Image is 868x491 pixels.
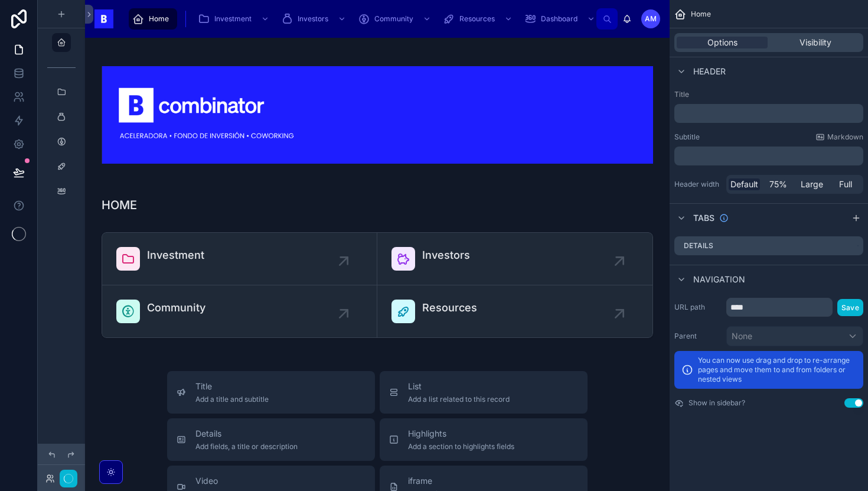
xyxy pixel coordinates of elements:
div: scrollable content [674,104,863,123]
span: Dashboard [541,14,577,24]
span: Options [707,37,738,48]
span: Default [730,178,758,190]
a: Resources [439,8,518,30]
span: List [408,381,510,392]
span: Video [195,475,263,487]
span: Title [195,381,269,392]
label: Show in sidebar? [688,398,745,408]
span: Community [374,14,413,24]
button: TitleAdd a title and subtitle [167,371,375,414]
span: Resources [459,14,495,24]
span: Home [691,9,711,19]
span: Tabs [693,212,714,224]
button: ListAdd a list related to this record [380,371,588,414]
button: Save [837,299,863,316]
label: Subtitle [674,132,700,142]
span: Investment [214,14,252,24]
label: Parent [674,331,722,341]
label: Title [674,90,863,99]
span: 75% [769,178,787,190]
a: Community [354,8,437,30]
span: Navigation [693,274,745,285]
span: AM [645,14,657,24]
a: Investment [194,8,275,30]
span: Highlights [408,428,514,440]
span: Visibility [800,37,831,48]
div: scrollable content [674,147,863,165]
img: App logo [94,9,113,28]
label: Header width [674,180,722,189]
span: iframe [408,475,479,487]
button: None [726,326,863,346]
a: Markdown [815,132,863,142]
span: Markdown [827,132,863,142]
span: Details [195,428,298,440]
label: URL path [674,303,722,312]
button: HighlightsAdd a section to highlights fields [380,418,588,461]
span: Home [149,14,169,24]
span: Add a section to highlights fields [408,442,514,451]
span: None [732,330,752,342]
span: Header [693,66,726,77]
span: Add fields, a title or description [195,442,298,451]
p: You can now use drag and drop to re-arrange pages and move them to and from folders or nested views [698,356,856,384]
label: Details [684,241,713,251]
a: Dashboard [521,8,601,30]
span: Full [839,178,852,190]
div: scrollable content [123,6,596,32]
span: Add a title and subtitle [195,395,269,404]
a: Home [129,8,177,30]
span: Large [801,178,823,190]
button: DetailsAdd fields, a title or description [167,418,375,461]
span: Investors [298,14,328,24]
a: Investors [278,8,352,30]
span: Add a list related to this record [408,395,510,404]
